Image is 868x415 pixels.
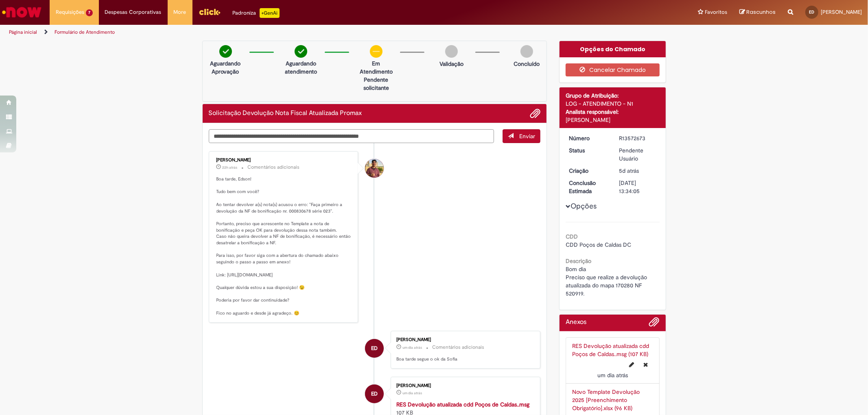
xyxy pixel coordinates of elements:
span: Requisições [56,8,84,16]
textarea: Digite sua mensagem aqui... [209,129,494,143]
small: Comentários adicionais [248,164,300,171]
div: [PERSON_NAME] [216,158,352,163]
dt: Status [563,146,613,154]
button: Adicionar anexos [649,317,660,331]
span: Favoritos [705,8,727,16]
time: 30/09/2025 13:34:05 [597,372,628,379]
a: Novo Template Devolução 2025 [Preenchimento Obrigatório].xlsx (96 KB) [572,388,640,412]
span: Enviar [519,133,535,140]
div: Grupo de Atribuição: [566,91,660,100]
p: Concluído [514,60,540,68]
span: um dia atrás [402,345,422,350]
button: Cancelar Chamado [566,63,660,76]
time: 27/09/2025 09:08:05 [619,167,639,174]
span: ED [371,339,378,358]
span: 22h atrás [223,165,238,170]
div: 27/09/2025 09:08:05 [619,167,657,175]
p: Boa tarde segue o ok da Sofia [396,356,532,363]
div: Analista responsável: [566,108,660,116]
span: Despesas Corporativas [105,8,162,16]
b: CDD [566,233,578,240]
span: um dia atrás [597,372,628,379]
div: [DATE] 13:34:05 [619,179,657,195]
span: More [174,8,186,16]
p: Validação [439,60,464,68]
div: R13572673 [619,134,657,142]
img: check-circle-green.png [295,45,307,58]
b: Descrição [566,257,591,265]
a: Página inicial [9,29,37,35]
dt: Conclusão Estimada [563,179,613,195]
span: [PERSON_NAME] [821,9,862,15]
dt: Número [563,134,613,142]
div: [PERSON_NAME] [396,383,532,388]
span: um dia atrás [402,391,422,395]
h2: Solicitação Devolução Nota Fiscal Atualizada Promax Histórico de tíquete [209,110,362,117]
span: Rascunhos [746,8,776,16]
img: img-circle-grey.png [520,45,533,58]
img: check-circle-green.png [219,45,232,58]
div: Edson Donizetti Dias [365,339,384,358]
img: img-circle-grey.png [445,45,458,58]
time: 30/09/2025 13:34:05 [402,391,422,395]
p: Em Atendimento [356,59,396,76]
p: +GenAi [260,8,280,18]
div: Pendente Usuário [619,146,657,163]
div: [PERSON_NAME] [396,337,532,342]
div: LOG - ATENDIMENTO - N1 [566,100,660,108]
a: Formulário de Atendimento [55,29,115,35]
p: Aguardando Aprovação [206,59,245,76]
img: ServiceNow [1,4,43,20]
span: ED [809,9,815,15]
div: [PERSON_NAME] [566,116,660,124]
img: circle-minus.png [370,45,383,58]
span: CDD Poços de Caldas DC [566,241,631,248]
button: Enviar [503,129,540,143]
img: click_logo_yellow_360x200.png [199,6,221,18]
h2: Anexos [566,319,586,326]
button: Editar nome de arquivo RES Devolução atualizada cdd Poços de Caldas..msg [625,358,639,371]
div: Edson Donizetti Dias [365,385,384,403]
span: ED [371,384,378,404]
span: 7 [86,9,93,16]
ul: Trilhas de página [6,25,573,40]
div: Vitor Jeremias Da Silva [365,159,384,178]
button: Adicionar anexos [530,108,540,119]
p: Aguardando atendimento [281,59,321,76]
button: Excluir RES Devolução atualizada cdd Poços de Caldas..msg [639,358,653,371]
a: Rascunhos [739,9,776,16]
span: 5d atrás [619,167,639,174]
time: 30/09/2025 13:34:35 [402,345,422,350]
a: RES Devolução atualizada cdd Poços de Caldas..msg [396,401,529,408]
div: Opções do Chamado [560,41,666,57]
span: Bom dia Preciso que realize a devolução atualizada do mapa 170280 NF 520919. [566,265,649,297]
dt: Criação [563,167,613,175]
time: 30/09/2025 16:14:43 [223,165,238,170]
p: Boa tarde, Edson! Tudo bem com você? Ao tentar devolver a(s) nota(s) acusou o erro: "Faça primeir... [216,176,352,316]
div: Padroniza [233,8,280,18]
small: Comentários adicionais [432,344,484,351]
p: Pendente solicitante [356,76,396,92]
a: RES Devolução atualizada cdd Poços de Caldas..msg (107 KB) [572,342,649,358]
